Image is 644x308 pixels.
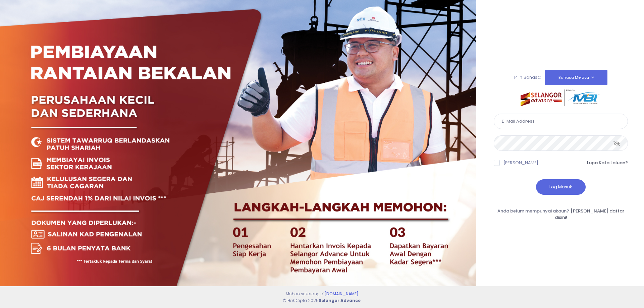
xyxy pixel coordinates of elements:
[324,291,359,297] a: [DOMAIN_NAME]
[319,298,361,303] strong: Selangor Advance
[504,160,538,166] label: [PERSON_NAME]
[555,208,625,221] a: [PERSON_NAME] daftar disini!
[497,208,569,214] span: Anda belum mempunyai akaun?
[536,179,586,195] button: Log Masuk
[521,89,601,106] img: selangor-advance.png
[283,291,361,303] span: Mohon sekarang di © Hak Cipta 2025 .
[587,160,628,166] a: Lupa Kata Laluan?
[494,114,628,129] input: E-Mail Address
[514,74,541,80] span: Pilih Bahasa:
[545,70,607,85] button: Bahasa Melayu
